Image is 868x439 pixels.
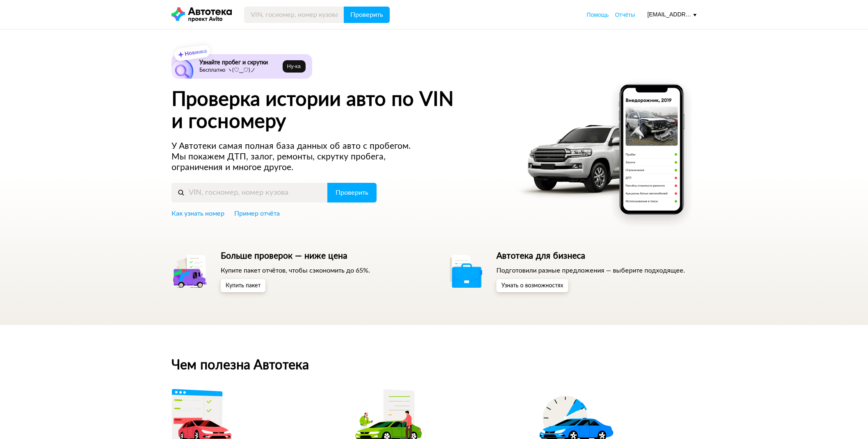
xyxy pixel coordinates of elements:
[287,63,301,70] span: Ну‑ка
[344,7,390,23] button: Проверить
[327,183,377,202] button: Проверить
[221,266,370,275] p: Купите пакет отчётов, чтобы сэкономить до 65%.
[221,279,265,292] button: Купить пакет
[336,189,368,196] span: Проверить
[350,11,383,18] span: Проверить
[171,209,224,218] a: Как узнать номер
[496,279,568,292] button: Узнать о возможностях
[171,89,505,133] h1: Проверка истории авто по VIN и госномеру
[615,11,635,18] span: Отчёты
[647,11,697,18] div: [EMAIL_ADDRESS][DOMAIN_NAME]
[185,48,207,57] strong: Новинка
[496,266,685,275] p: Подготовили разные предложения — выберите подходящее.
[171,183,328,202] input: VIN, госномер, номер кузова
[199,59,279,66] h6: Узнайте пробег и скрутки
[587,11,609,19] a: Помощь
[615,11,635,19] a: Отчёты
[244,7,344,23] input: VIN, госномер, номер кузова
[199,67,279,74] p: Бесплатно ヽ(♡‿♡)ノ
[221,251,370,262] h5: Больше проверок — ниже цена
[234,209,280,218] a: Пример отчёта
[496,251,685,262] h5: Автотека для бизнеса
[171,358,697,373] h2: Чем полезна Автотека
[226,283,260,289] span: Купить пакет
[587,11,609,18] span: Помощь
[171,141,427,173] p: У Автотеки самая полная база данных об авто с пробегом. Мы покажем ДТП, залог, ремонты, скрутку п...
[501,283,563,289] span: Узнать о возможностях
